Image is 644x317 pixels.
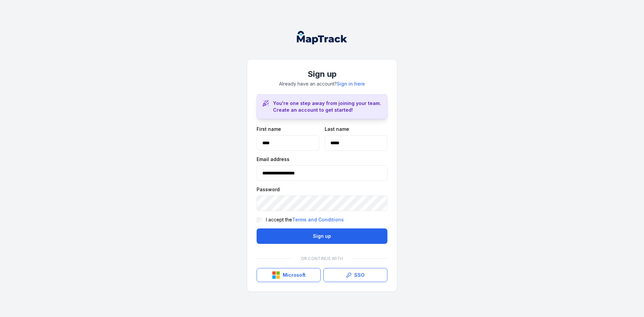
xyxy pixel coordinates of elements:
a: Terms and Conditions [292,216,344,223]
h3: You're one step away from joining your team. Create an account to get started! [273,100,382,113]
label: Last name [325,126,349,133]
a: SSO [323,268,387,282]
label: I accept the [266,216,344,223]
div: Or continue with [257,252,387,265]
button: Microsoft [257,268,321,282]
button: Sign up [257,228,387,244]
h1: Sign up [257,69,387,80]
label: Email address [257,156,289,163]
nav: Global [286,31,358,44]
label: Password [257,186,280,193]
span: Already have an account? [279,81,365,87]
label: First name [257,126,281,133]
a: Sign in here [337,81,365,87]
